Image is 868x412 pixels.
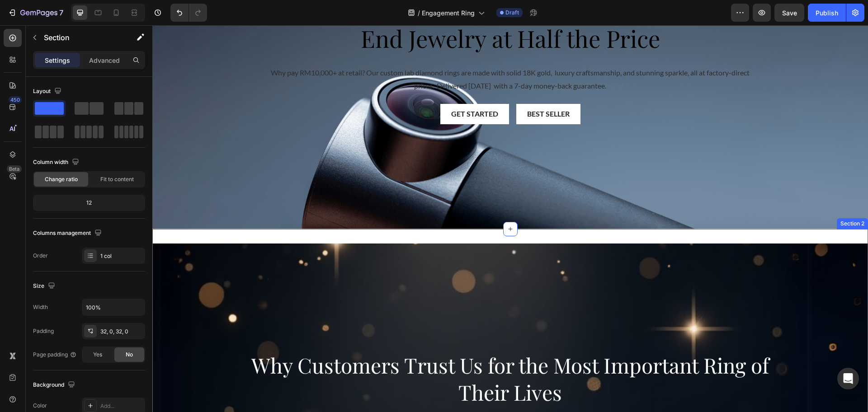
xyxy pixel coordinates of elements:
[816,8,838,18] div: Publish
[33,351,77,359] div: Page padding
[782,9,797,17] span: Save
[89,56,120,65] p: Advanced
[7,165,22,173] div: Beta
[686,194,714,202] div: Section 2
[100,252,143,260] div: 1 col
[45,175,78,183] span: Change ratio
[100,402,143,410] div: Add...
[418,8,420,18] span: /
[375,84,417,94] div: Best Seller
[4,4,67,22] button: 7
[33,85,63,98] div: Layout
[94,326,622,382] h2: Why Customers Trust Us for the Most Important Ring of Their Lives
[100,328,143,336] div: 32, 0, 32, 0
[33,379,77,391] div: Background
[100,175,134,183] span: Fit to content
[808,4,846,22] button: Publish
[44,32,118,43] p: Section
[9,96,22,103] div: 450
[299,84,346,94] div: Get started
[33,280,57,292] div: Size
[59,7,63,18] p: 7
[152,25,868,412] iframe: Design area
[33,303,48,311] div: Width
[82,299,145,315] input: Auto
[288,79,357,99] button: Get started
[505,9,519,17] span: Draft
[422,8,475,18] span: Engagement Ring
[33,252,48,260] div: Order
[33,227,104,239] div: Columns management
[126,351,133,359] span: No
[33,402,47,410] div: Color
[170,4,207,22] div: Undo/Redo
[774,4,804,22] button: Save
[35,197,143,209] div: 12
[93,351,102,359] span: Yes
[364,79,428,99] button: Best Seller
[45,56,70,65] p: Settings
[837,368,859,389] div: Open Intercom Messenger
[33,156,81,169] div: Column width
[33,327,54,335] div: Padding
